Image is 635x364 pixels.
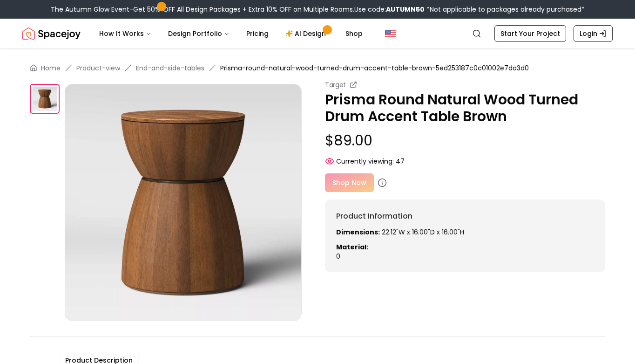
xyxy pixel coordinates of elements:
[336,211,594,222] h6: Product Information
[30,63,605,73] nav: breadcrumb
[92,24,370,43] nav: Main
[336,227,594,237] p: 22.12"W x 16.00"D x 16.00"H
[574,25,613,42] a: Login
[386,5,425,14] b: AUTUMN50
[239,24,276,43] a: Pricing
[22,24,81,43] img: Spacejoy Logo
[51,5,585,14] div: The Autumn Glow Event-Get 50% OFF All Design Packages + Extra 10% OFF on Multiple Rooms.
[336,157,394,166] span: Currently viewing:
[325,132,605,149] p: $89.00
[325,91,605,125] p: Prisma Round Natural Wood Turned Drum Accent Table Brown
[92,24,159,43] button: How It Works
[41,63,61,73] a: Home
[396,157,405,166] span: 47
[325,80,346,89] small: Target
[354,5,425,14] span: Use code:
[336,242,368,252] strong: Material:
[220,63,529,73] span: Prisma-round-natural-wood-turned-drum-accent-table-brown-5ed253187c0c01002e7da3d0
[425,5,585,14] span: *Not applicable to packages already purchased*
[336,227,594,261] div: 0
[30,84,60,114] img: https://storage.googleapis.com/spacejoy-main/assets/5ed253187c0c01002e7da3d0/image/ezgif-6-35f690...
[65,84,302,321] img: https://storage.googleapis.com/spacejoy-main/assets/5ed253187c0c01002e7da3d0/image/ezgif-6-35f690...
[494,25,566,42] a: Start Your Project
[338,24,370,43] a: Shop
[76,63,120,73] a: Product-view
[161,24,237,43] button: Design Portfolio
[22,19,613,48] nav: Global
[385,28,396,39] img: United States
[336,227,380,237] strong: Dimensions:
[278,24,336,43] a: AI Design
[136,63,204,73] a: End-and-side-tables
[22,24,81,43] a: Spacejoy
